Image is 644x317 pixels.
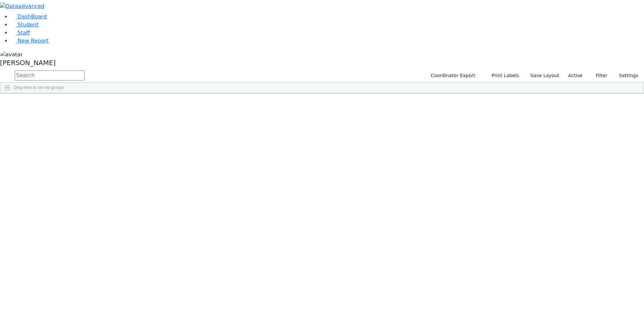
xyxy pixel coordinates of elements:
[587,70,610,81] button: Filter
[17,38,49,44] span: New Report
[17,13,47,20] span: DashBoard
[14,85,64,90] span: Drag here to set row groups
[484,70,522,81] button: Print Labels
[426,70,478,81] button: Coordinator Export
[17,30,30,36] span: Staff
[11,30,30,36] a: Staff
[11,13,47,20] a: DashBoard
[565,70,586,81] label: Active
[610,70,641,81] button: Settings
[527,70,562,81] button: Save Layout
[17,21,39,28] span: Student
[15,70,85,81] input: Search
[11,21,39,28] a: Student
[11,38,49,44] a: New Report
